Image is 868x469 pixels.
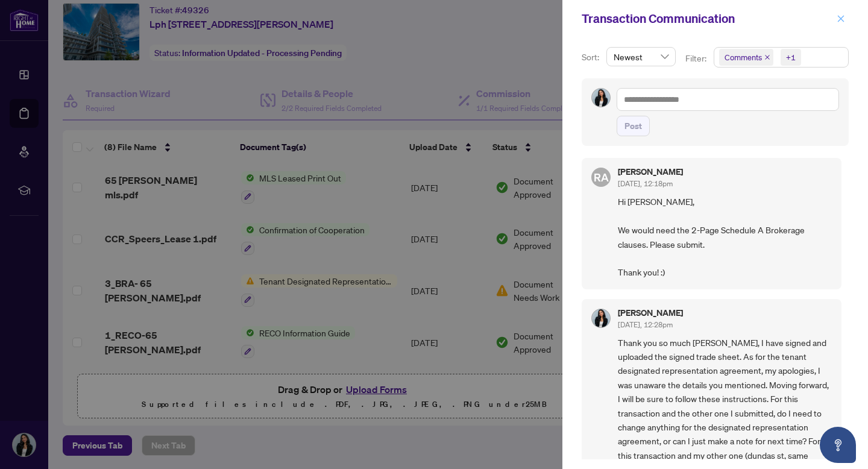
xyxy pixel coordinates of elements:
[582,10,833,28] div: Transaction Communication
[618,168,683,176] h5: [PERSON_NAME]
[719,49,773,66] span: Comments
[618,195,832,279] span: Hi [PERSON_NAME], We would need the 2-Page Schedule A Brokerage clauses. Please submit. Thank you...
[618,179,673,188] span: [DATE], 12:18pm
[592,89,610,107] img: Profile Icon
[725,51,762,63] span: Comments
[685,52,708,65] p: Filter:
[837,14,845,23] span: close
[594,169,609,186] span: RA
[618,320,673,329] span: [DATE], 12:28pm
[592,309,610,327] img: Profile Icon
[786,51,796,63] div: +1
[618,309,683,317] h5: [PERSON_NAME]
[582,51,602,64] p: Sort:
[764,54,770,60] span: close
[820,427,856,463] button: Open asap
[617,116,650,136] button: Post
[614,48,668,66] span: Newest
